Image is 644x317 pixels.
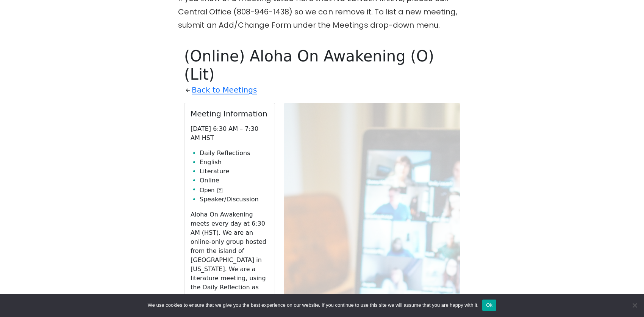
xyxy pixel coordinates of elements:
button: Ok [482,300,496,311]
span: No [631,301,638,309]
li: Online [200,176,269,185]
li: Literature [200,167,269,176]
span: Open [200,186,214,195]
button: Open [200,186,222,195]
p: [DATE] 6:30 AM – 7:30 AM HST [191,124,269,143]
li: Speaker/Discussion [200,195,269,204]
p: Aloha On Awakening meets every day at 6:30 AM (HST). We are an online-only group hosted from the ... [191,210,269,310]
li: English [200,158,269,167]
span: We use cookies to ensure that we give you the best experience on our website. If you continue to ... [148,301,478,309]
h1: (Online) Aloha On Awakening (O)(Lit) [184,47,460,83]
li: Daily Reflections [200,149,269,158]
a: Back to Meetings [192,83,257,97]
h2: Meeting Information [191,109,269,118]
